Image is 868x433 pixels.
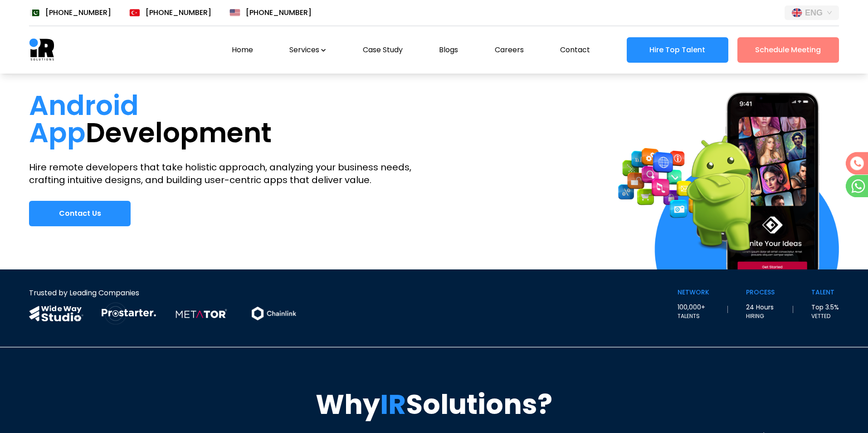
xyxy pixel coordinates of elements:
[737,37,839,63] button: Schedule Meeting
[86,114,272,152] span: Development
[29,288,301,299] p: Trusted by Leading Companies
[811,312,839,320] p: VETTED
[129,7,211,18] a: [PHONE_NUMBER]
[146,7,211,18] span: [PHONE_NUMBER]
[29,86,139,152] span: Android App
[560,45,590,55] a: Contact
[811,288,839,297] p: TALENT
[627,37,728,63] button: Hire Top Talent
[380,385,406,423] span: IR
[174,303,229,324] img: Metator
[29,305,83,321] img: Wideway Studio
[746,303,775,312] p: 24 Hours
[363,45,403,55] a: Case Study
[785,5,839,20] button: ENG FlagENGdown
[29,37,54,63] img: Logo
[45,7,111,18] span: [PHONE_NUMBER]
[746,312,775,320] p: HIRING
[289,45,326,55] button: Services
[29,201,131,226] button: Contact Us
[229,9,240,16] img: USA Flag
[678,303,709,312] p: 100,000+
[232,45,253,55] a: Home
[811,303,839,312] p: Top 3.5%
[246,7,312,18] span: [PHONE_NUMBER]
[29,146,434,186] p: Hire remote developers that take holistic approach, analyzing your business needs, crafting intui...
[678,288,709,297] p: NETWORK
[316,384,552,425] h1: Why Solutions?
[612,92,839,269] img: Android App Development
[746,288,775,297] p: PROCESS
[102,302,156,324] img: Prostarter
[845,174,868,197] img: WhatsApp
[29,9,40,16] img: Pak Flag
[129,9,140,16] img: Turk Flag
[678,312,709,320] p: TALENTS
[495,45,524,55] a: Careers
[247,299,301,328] img: Chainlink
[29,7,111,18] a: [PHONE_NUMBER]
[845,152,868,174] img: Phone Call
[229,7,312,18] a: [PHONE_NUMBER]
[439,45,458,55] a: Blogs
